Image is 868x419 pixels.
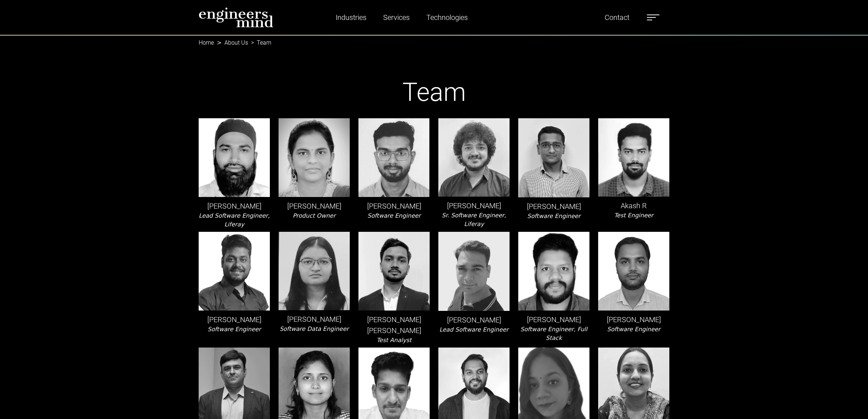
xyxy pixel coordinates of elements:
[518,314,589,325] p: [PERSON_NAME]
[199,7,273,28] img: logo
[358,232,430,311] img: leader-img
[598,314,669,325] p: [PERSON_NAME]
[293,212,336,219] i: Product Owner
[598,200,669,211] p: Akash R
[199,118,270,197] img: leader-img
[377,337,411,344] i: Test Analyst
[602,9,632,26] a: Contact
[438,315,510,325] p: [PERSON_NAME]
[199,77,669,107] h1: Team
[368,212,421,219] i: Software Engineer
[248,38,271,47] li: Team
[279,118,350,197] img: leader-img
[199,212,269,228] i: Lead Software Engineer, Liferay
[438,200,510,211] p: [PERSON_NAME]
[598,232,669,311] img: leader-img
[199,314,270,325] p: [PERSON_NAME]
[614,212,653,219] i: Test Engineer
[438,118,510,197] img: leader-img
[520,326,587,341] i: Software Engineer, Full Stack
[527,213,581,219] i: Software Engineer
[199,39,214,46] a: Home
[208,326,261,333] i: Software Engineer
[518,232,589,311] img: leader-img
[380,9,413,26] a: Services
[333,9,369,26] a: Industries
[518,201,589,212] p: [PERSON_NAME]
[442,212,506,227] i: Sr. Software Engineer, Liferay
[279,314,350,325] p: [PERSON_NAME]
[280,325,349,332] i: Software Data Engineer
[607,326,661,333] i: Software Engineer
[224,39,248,46] a: About Us
[358,118,430,197] img: leader-img
[358,201,430,211] p: [PERSON_NAME]
[439,326,508,333] i: Lead Software Engineer
[199,35,669,44] nav: breadcrumb
[279,201,350,211] p: [PERSON_NAME]
[598,118,669,197] img: leader-img
[438,232,510,311] img: leader-img
[423,9,471,26] a: Technologies
[279,232,350,310] img: leader-img
[358,314,430,336] p: [PERSON_NAME] [PERSON_NAME]
[199,201,270,211] p: [PERSON_NAME]
[199,232,270,311] img: leader-img
[518,118,589,197] img: leader-img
